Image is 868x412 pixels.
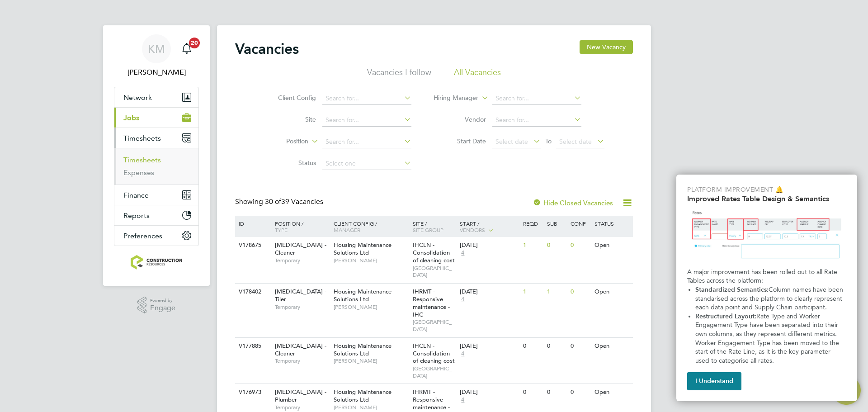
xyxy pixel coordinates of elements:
span: Temporary [275,404,329,411]
a: Go to account details [114,34,199,78]
span: 20 [189,38,200,48]
div: Open [592,338,632,355]
div: Status [592,216,632,231]
span: Engage [150,304,175,312]
div: [DATE] [460,388,519,396]
div: V177885 [236,338,268,355]
a: Timesheets [123,156,161,164]
div: V178402 [236,284,268,300]
div: 1 [545,284,568,300]
h2: Vacancies [235,40,299,58]
span: [GEOGRAPHIC_DATA] [413,365,456,379]
label: Site [264,115,316,123]
div: [DATE] [460,242,519,249]
span: 4 [460,249,466,257]
input: Search for... [492,114,581,127]
label: Position [256,137,308,146]
span: [PERSON_NAME] [334,357,408,365]
p: Platform Improvement 🔔 [687,185,846,194]
div: Showing [235,197,325,207]
span: [PERSON_NAME] [334,303,408,311]
span: Rate Type and Worker Engagement Type have been separated into their own columns, as they represen... [695,313,841,365]
div: Reqd [521,216,544,231]
span: Housing Maintenance Solutions Ltd [334,388,392,403]
strong: Standardized Semantics: [695,286,769,294]
span: [GEOGRAPHIC_DATA] [413,265,456,279]
span: Timesheets [123,134,161,142]
span: IHCLN - Consolidation of cleaning cost [413,241,455,264]
input: Search for... [322,114,411,127]
nav: Main navigation [103,25,210,286]
span: Temporary [275,303,329,311]
div: 0 [521,338,544,355]
img: construction-resources-logo-retina.png [131,255,183,270]
span: 30 of [265,197,281,206]
span: Kacy Melton [114,67,199,78]
span: [MEDICAL_DATA] - Tiler [275,288,326,303]
div: Open [592,237,632,254]
img: Updated Rates Table Design & Semantics [687,207,846,264]
div: Conf [568,216,592,231]
div: Open [592,384,632,401]
span: KM [148,43,165,55]
div: 0 [545,384,568,401]
div: 0 [568,338,592,355]
span: Housing Maintenance Solutions Ltd [334,288,392,303]
label: Status [264,159,316,167]
button: New Vacancy [580,40,633,54]
div: Site / [410,216,458,237]
div: [DATE] [460,342,519,350]
li: Vacancies I follow [367,67,431,83]
a: Expenses [123,168,154,177]
input: Search for... [492,92,581,105]
div: 0 [568,284,592,300]
div: [DATE] [460,288,519,296]
span: Housing Maintenance Solutions Ltd [334,342,392,357]
span: Finance [123,191,149,199]
input: Select one [322,157,411,170]
li: All Vacancies [454,67,501,83]
span: Reports [123,211,150,220]
span: 4 [460,350,466,358]
div: 0 [568,384,592,401]
div: ID [236,216,268,231]
span: [PERSON_NAME] [334,404,408,411]
span: Temporary [275,257,329,264]
label: Client Config [264,94,316,102]
input: Search for... [322,136,411,148]
span: Housing Maintenance Solutions Ltd [334,241,392,256]
span: [PERSON_NAME] [334,257,408,264]
label: Hiring Manager [426,94,478,103]
div: Start / [458,216,521,238]
button: I Understand [687,372,741,390]
span: 39 Vacancies [265,197,323,206]
span: [MEDICAL_DATA] - Plumber [275,388,326,403]
div: Position / [268,216,331,237]
span: Powered by [150,297,175,304]
p: A major improvement has been rolled out to all Rate Tables across the platform: [687,268,846,285]
label: Vendor [434,115,486,123]
span: Select date [495,137,528,146]
input: Search for... [322,92,411,105]
span: Column names have been standarised across the platform to clearly represent each data point and S... [695,286,845,311]
div: 0 [568,237,592,254]
span: 4 [460,296,466,303]
span: Vendors [460,226,485,233]
span: Jobs [123,114,139,122]
div: Improved Rate Table Semantics [676,175,857,401]
label: Hide Closed Vacancies [533,199,613,207]
span: [MEDICAL_DATA] - Cleaner [275,241,326,256]
span: IHCLN - Consolidation of cleaning cost [413,342,455,365]
span: [MEDICAL_DATA] - Cleaner [275,342,326,357]
span: Select date [559,137,592,146]
div: 0 [545,237,568,254]
a: Go to home page [114,255,199,270]
span: Type [275,226,288,233]
div: 1 [521,237,544,254]
div: V176973 [236,384,268,401]
div: 0 [545,338,568,355]
span: To [542,135,554,147]
label: Start Date [434,137,486,145]
strong: Restructured Layout: [695,313,756,320]
span: Site Group [413,226,443,233]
